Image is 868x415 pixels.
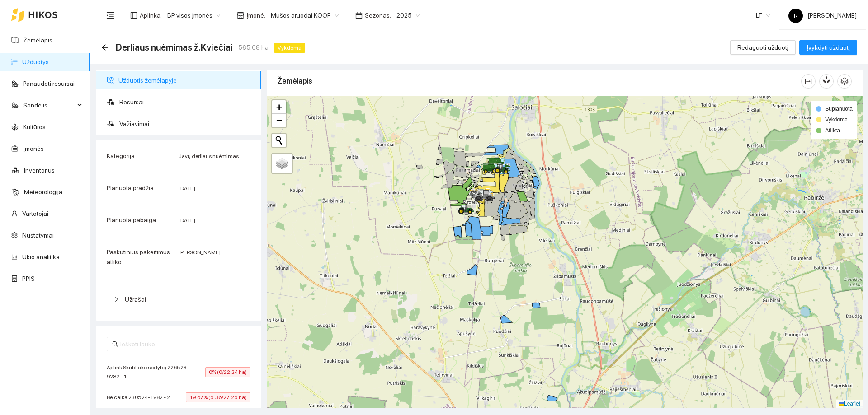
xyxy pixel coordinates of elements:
span: Atlikta [825,127,840,134]
a: Meteorologija [24,188,62,196]
span: Vykdoma [825,117,848,123]
a: Inventorius [24,167,55,174]
span: Užduotis žemėlapyje [118,71,254,89]
span: Užrašai [125,296,146,303]
a: Įmonės [23,145,44,152]
a: Redaguoti užduotį [730,44,796,51]
span: Įvykdyti užduotį [807,42,850,52]
div: Žemėlapis [278,68,801,94]
span: [DATE] [179,217,195,224]
span: calendar [355,12,363,19]
a: Ūkio analitika [22,253,60,261]
button: Initiate a new search [272,134,286,147]
a: Panaudoti resursai [23,80,75,87]
span: Įmonė : [246,10,265,20]
a: Žemėlapis [23,37,52,44]
div: Atgal [101,44,108,51]
span: Aplink Skublicko sodybą 226523-9282 - 1 [107,363,205,381]
button: Įvykdyti užduotį [799,40,857,55]
a: Zoom out [272,114,286,127]
span: BP visos įmonės [167,9,221,22]
button: Redaguoti užduotį [730,40,796,55]
span: 565.08 ha [238,42,269,52]
button: column-width [801,74,816,89]
span: 19.67% (5.36/27.25 ha) [186,392,250,402]
span: 2025 [396,9,420,22]
button: menu-fold [101,6,119,24]
span: search [112,341,118,347]
a: PPIS [22,275,35,282]
a: Užduotys [22,58,49,65]
span: Sezonas : [365,10,391,20]
a: Leaflet [839,401,860,407]
span: [DATE] [179,185,195,191]
span: Vykdoma [274,43,305,53]
a: Layers [272,154,292,173]
span: menu-fold [106,11,114,19]
a: Kultūros [23,123,46,131]
span: Paskutinius pakeitimus atliko [107,248,170,266]
span: Mūšos aruodai KOOP [271,9,339,22]
span: Sandėlis [23,96,75,114]
a: Nustatymai [22,232,54,239]
span: + [276,101,282,112]
span: − [276,115,282,126]
span: [PERSON_NAME] [788,12,857,19]
span: layout [130,12,137,19]
span: Derliaus nuėmimas ž.Kviečiai [116,40,233,55]
a: Vartotojai [22,210,48,217]
span: R [794,9,798,23]
span: [PERSON_NAME] [179,249,221,256]
span: 0% (0/22.24 ha) [205,367,250,377]
span: Beicalka 230524-1982 - 2 [107,393,175,402]
span: LT [756,9,770,22]
input: Ieškoti lauko [120,339,245,349]
span: arrow-left [101,44,108,51]
span: Planuota pradžia [107,184,154,191]
span: Resursai [119,93,254,111]
span: Suplanuota [825,106,853,112]
span: Aplinka : [140,10,162,20]
span: Redaguoti užduotį [737,42,788,52]
span: Kategorija [107,152,135,159]
span: Planuota pabaiga [107,216,156,224]
span: shop [237,12,244,19]
span: column-width [802,78,815,85]
a: Zoom in [272,100,286,114]
span: right [114,297,119,302]
div: Užrašai [107,289,250,310]
span: Javų derliaus nuėmimas [179,153,239,159]
span: Važiavimai [119,115,254,133]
